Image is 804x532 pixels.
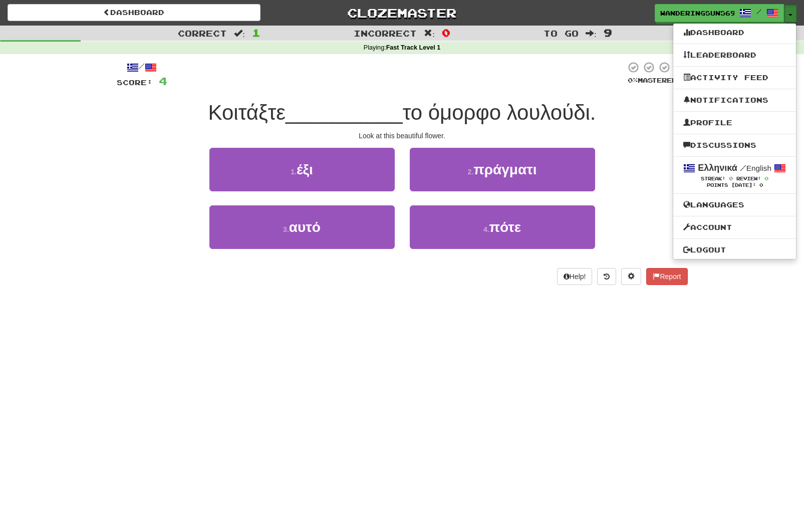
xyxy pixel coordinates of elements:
[544,28,579,38] span: To go
[673,243,796,256] a: Logout
[234,29,245,38] span: :
[673,26,796,39] a: Dashboard
[403,101,596,124] span: το όμορφο λουλούδι.
[597,268,616,285] button: Round history (alt+y)
[673,49,796,62] a: Leaderboard
[736,176,761,181] span: Review:
[673,71,796,84] a: Activity Feed
[489,219,521,235] span: πότε
[354,28,417,38] span: Incorrect
[442,27,450,39] span: 0
[208,101,286,124] span: Κοιτάξτε
[159,75,167,87] span: 4
[683,182,786,189] div: Points [DATE]: 0
[276,4,528,22] a: Clozemaster
[209,205,395,249] button: 3.αυτό
[178,28,227,38] span: Correct
[586,29,597,38] span: :
[646,268,687,285] button: Report
[756,8,761,15] span: /
[673,198,796,211] a: Languages
[283,225,289,233] small: 3 .
[698,163,737,173] strong: Ελληνικά
[209,148,395,191] button: 1.έξι
[468,168,474,176] small: 2 .
[117,131,688,141] div: Look at this beautiful flower.
[8,4,260,21] a: Dashboard
[289,219,321,235] span: αυτό
[655,4,784,22] a: WanderingSun5695 /
[483,225,489,233] small: 4 .
[410,148,595,191] button: 2.πράγματι
[410,205,595,249] button: 4.πότε
[297,162,313,177] span: έξι
[291,168,297,176] small: 1 .
[701,176,725,181] span: Streak:
[557,268,593,285] button: Help!
[729,175,733,181] span: 0
[628,76,638,84] span: 0 %
[386,44,441,51] strong: Fast Track Level 1
[660,9,734,18] span: WanderingSun5695
[673,221,796,234] a: Account
[673,139,796,152] a: Discussions
[252,27,260,39] span: 1
[286,101,403,124] span: __________
[673,116,796,129] a: Profile
[626,76,688,85] div: Mastered
[473,162,537,177] span: πράγματι
[117,61,167,74] div: /
[673,157,796,193] a: Ελληνικά /English Streak: 0 Review: 0 Points [DATE]: 0
[673,94,796,107] a: Notifications
[424,29,435,38] span: :
[740,164,771,172] small: English
[740,163,746,172] span: /
[117,78,153,87] span: Score:
[604,27,612,39] span: 9
[764,175,768,181] span: 0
